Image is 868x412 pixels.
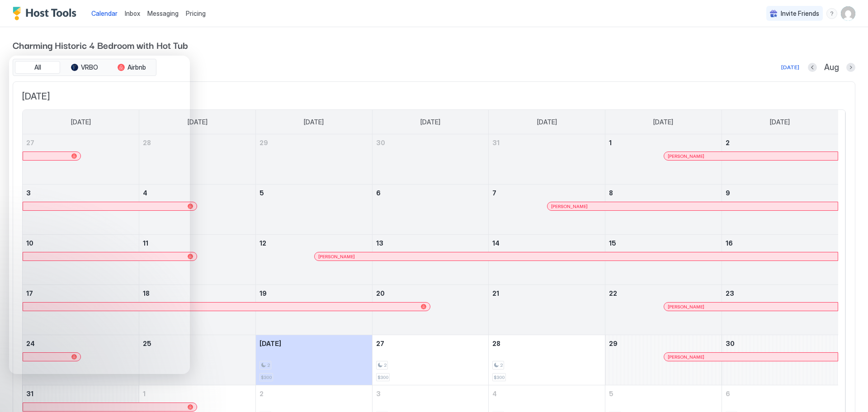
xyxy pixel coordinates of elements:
[489,335,605,352] a: August 28, 2025
[256,335,372,352] a: August 26, 2025
[644,110,682,134] a: Friday
[376,189,381,197] span: 6
[188,118,208,126] span: [DATE]
[179,110,217,134] a: Monday
[139,235,256,285] td: August 11, 2025
[489,235,605,251] a: August 14, 2025
[489,285,605,335] td: August 21, 2025
[492,139,500,147] span: 31
[259,340,281,347] span: [DATE]
[668,304,834,310] div: [PERSON_NAME]
[139,235,255,251] a: August 11, 2025
[726,239,733,247] span: 16
[722,335,838,385] td: August 30, 2025
[781,63,799,71] div: [DATE]
[376,340,384,347] span: 27
[23,385,139,402] a: August 31, 2025
[125,9,140,17] span: Inbox
[373,185,489,201] a: August 6, 2025
[13,7,80,20] div: Host Tools Logo
[373,285,489,302] a: August 20, 2025
[808,63,817,72] button: Previous month
[722,185,838,235] td: August 9, 2025
[722,335,838,352] a: August 30, 2025
[668,153,704,159] span: [PERSON_NAME]
[722,134,838,151] a: August 2, 2025
[256,285,372,302] a: August 19, 2025
[500,362,503,368] span: 2
[722,285,838,335] td: August 23, 2025
[376,139,385,147] span: 30
[551,204,834,209] div: [PERSON_NAME]
[668,354,704,360] span: [PERSON_NAME]
[372,185,489,235] td: August 6, 2025
[256,235,372,251] a: August 12, 2025
[91,9,118,18] a: Calendar
[609,139,612,147] span: 1
[492,189,496,197] span: 7
[372,235,489,285] td: August 13, 2025
[668,354,834,360] div: [PERSON_NAME]
[605,235,722,285] td: August 15, 2025
[255,335,372,385] td: August 26, 2025
[318,254,355,260] span: [PERSON_NAME]
[318,254,834,260] div: [PERSON_NAME]
[761,110,799,134] a: Saturday
[605,385,722,402] a: September 5, 2025
[9,381,31,403] iframe: Intercom live chat
[722,235,838,251] a: August 16, 2025
[411,110,449,134] a: Wednesday
[186,9,206,18] span: Pricing
[605,134,722,151] a: August 1, 2025
[605,134,722,185] td: August 1, 2025
[139,134,256,185] td: July 28, 2025
[489,235,605,285] td: August 14, 2025
[372,134,489,185] td: July 30, 2025
[376,239,383,247] span: 13
[147,9,179,18] a: Messaging
[259,139,268,147] span: 29
[605,335,722,385] td: August 29, 2025
[376,289,385,297] span: 20
[726,340,735,347] span: 30
[780,62,801,73] button: [DATE]
[609,289,617,297] span: 22
[373,385,489,402] a: September 3, 2025
[377,374,388,380] span: $300
[770,118,790,126] span: [DATE]
[609,340,618,347] span: 29
[605,235,722,251] a: August 15, 2025
[846,63,855,72] button: Next month
[295,110,333,134] a: Tuesday
[9,56,190,374] iframe: Intercom live chat
[259,390,264,398] span: 2
[668,153,834,159] div: [PERSON_NAME]
[125,9,140,18] a: Inbox
[605,185,722,201] a: August 8, 2025
[722,185,838,201] a: August 9, 2025
[726,390,730,398] span: 6
[722,235,838,285] td: August 16, 2025
[841,6,855,21] div: User profile
[420,118,440,126] span: [DATE]
[372,285,489,335] td: August 20, 2025
[726,289,734,297] span: 23
[722,285,838,302] a: August 23, 2025
[537,118,557,126] span: [DATE]
[256,134,372,151] a: July 29, 2025
[826,8,837,19] div: menu
[373,335,489,352] a: August 27, 2025
[489,285,605,302] a: August 21, 2025
[139,285,256,335] td: August 18, 2025
[256,185,372,201] a: August 5, 2025
[605,335,722,352] a: August 29, 2025
[609,239,616,247] span: 15
[13,38,855,52] span: Charming Historic 4 Bedroom with Hot Tub
[492,340,500,347] span: 28
[489,185,605,235] td: August 7, 2025
[824,62,839,73] span: Aug
[372,335,489,385] td: August 27, 2025
[376,390,381,398] span: 3
[259,239,266,247] span: 12
[91,9,118,17] span: Calendar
